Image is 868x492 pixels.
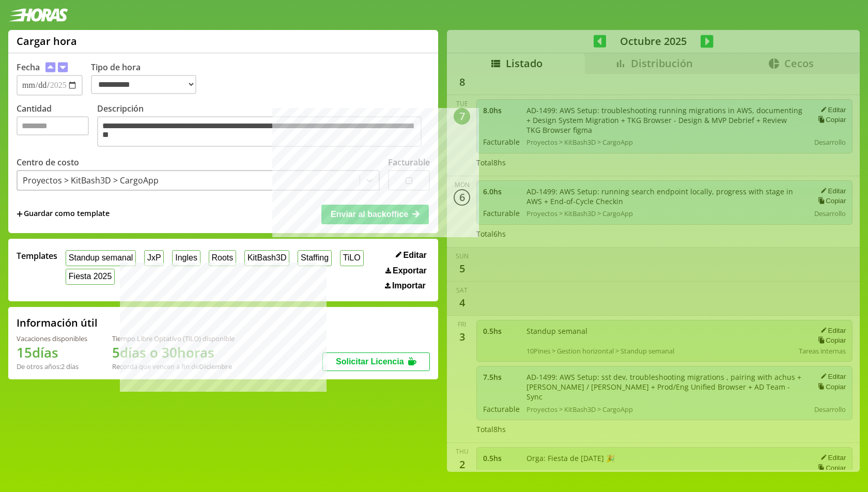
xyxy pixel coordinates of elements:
[17,157,79,168] label: Centro de costo
[17,250,57,262] span: Templates
[8,8,68,22] img: logotipo
[331,210,408,219] span: Enviar al backoffice
[393,266,427,275] span: Exportar
[382,266,430,276] button: Exportar
[336,357,404,366] span: Solicitar Licencia
[17,343,87,362] h1: 15 días
[66,269,115,285] button: Fiesta 2025
[112,334,235,343] div: Tiempo Libre Optativo (TiLO) disponible
[388,157,430,168] label: Facturable
[322,352,430,371] button: Solicitar Licencia
[17,208,110,220] span: +Guardar como template
[209,250,236,266] button: Roots
[17,62,40,73] label: Fecha
[172,250,200,266] button: Ingles
[17,362,87,371] div: De otros años: 2 días
[112,343,235,362] h1: 5 días o 30 horas
[17,103,97,149] label: Cantidad
[91,62,205,96] label: Tipo de hora
[97,116,422,147] textarea: Descripción
[66,250,136,266] button: Standup semanal
[17,116,89,135] input: Cantidad
[17,34,77,48] h1: Cargar hora
[340,250,364,266] button: TiLO
[112,362,235,371] div: Recordá que vencen a fin de
[393,250,430,260] button: Editar
[199,362,232,371] b: Diciembre
[144,250,164,266] button: JxP
[17,334,87,343] div: Vacaciones disponibles
[403,251,426,260] span: Editar
[23,175,159,186] div: Proyectos > KitBash3D > CargoApp
[17,208,23,220] span: +
[244,250,289,266] button: KitBash3D
[91,75,196,94] select: Tipo de hora
[392,281,426,290] span: Importar
[97,103,430,149] label: Descripción
[321,205,429,224] button: Enviar al backoffice
[17,316,98,330] h2: Información útil
[298,250,332,266] button: Staffing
